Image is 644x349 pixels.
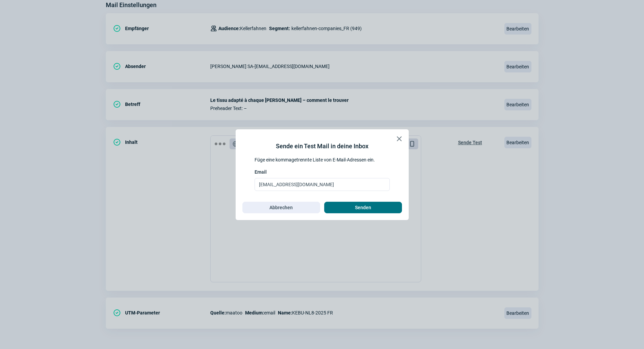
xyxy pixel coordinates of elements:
button: Senden [324,202,402,213]
span: Senden [355,202,371,213]
span: Abbrechen [269,202,293,213]
div: Füge eine kommagetrennte Liste von E-Mail-Adressen ein. [255,156,390,163]
span: Email [255,169,267,175]
input: Email [255,178,390,191]
div: Sende ein Test Mail in deine Inbox [276,141,368,151]
button: Abbrechen [242,202,320,213]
